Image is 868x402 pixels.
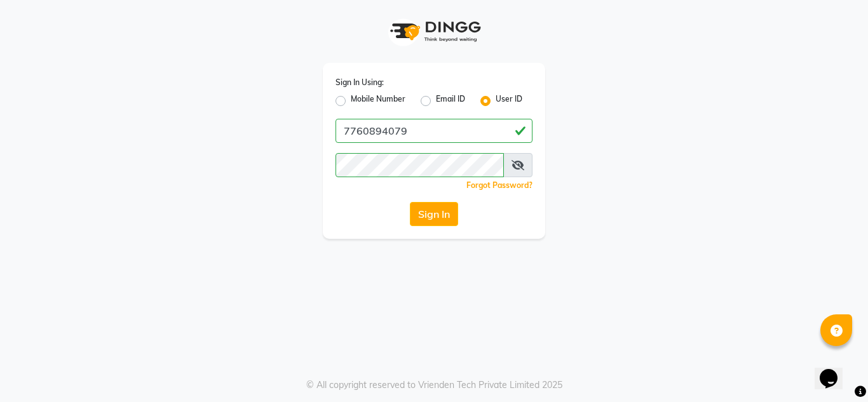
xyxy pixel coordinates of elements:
label: Email ID [436,93,465,109]
img: logo1.svg [383,13,485,50]
input: Username [336,153,504,177]
label: Mobile Number [351,93,405,109]
a: Forgot Password? [466,180,532,190]
iframe: chat widget [815,351,855,389]
button: Sign In [410,202,458,226]
input: Username [336,119,532,143]
label: User ID [496,93,522,109]
label: Sign In Using: [336,77,384,88]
